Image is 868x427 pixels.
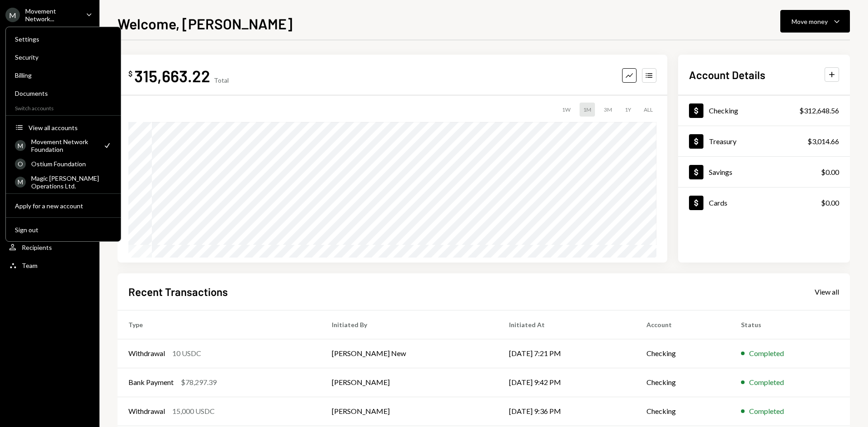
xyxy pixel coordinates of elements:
[498,339,636,368] td: [DATE] 7:21 PM
[15,159,26,169] div: O
[321,339,499,368] td: [PERSON_NAME] New
[9,222,117,238] button: Sign out
[636,310,730,339] th: Account
[749,348,784,359] div: Completed
[709,137,736,145] div: Treasury
[31,138,97,153] div: Movement Network Foundation
[9,67,117,83] a: Billing
[498,310,636,339] th: Initiated At
[9,155,117,172] a: OOstium Foundation
[580,103,595,117] div: 1M
[821,167,839,178] div: $0.00
[815,286,839,296] a: View all
[25,7,79,23] div: Movement Network...
[9,174,117,190] a: MMagic [PERSON_NAME] Operations Ltd.
[799,105,839,116] div: $312,648.56
[821,197,839,208] div: $0.00
[600,103,616,117] div: 3M
[9,85,117,101] a: Documents
[15,53,112,61] div: Security
[640,103,656,117] div: ALL
[709,168,732,176] div: Savings
[172,406,215,417] div: 15,000 USDC
[22,262,38,269] div: Team
[678,95,850,126] a: Checking$312,648.56
[128,377,174,388] div: Bank Payment
[5,8,20,22] div: M
[118,14,292,33] h1: Welcome, [PERSON_NAME]
[678,126,850,156] a: Treasury$3,014.66
[15,177,26,188] div: M
[9,31,117,47] a: Settings
[172,348,201,359] div: 10 USDC
[214,76,229,84] div: Total
[321,310,499,339] th: Initiated By
[9,49,117,65] a: Security
[128,348,165,359] div: Withdrawal
[128,69,132,78] div: $
[15,71,112,79] div: Billing
[5,257,94,273] a: Team
[815,287,839,296] div: View all
[15,226,112,234] div: Sign out
[31,174,112,190] div: Magic [PERSON_NAME] Operations Ltd.
[28,124,112,131] div: View all accounts
[621,103,635,117] div: 1Y
[498,397,636,426] td: [DATE] 9:36 PM
[558,103,574,117] div: 1W
[678,188,850,218] a: Cards$0.00
[31,160,112,168] div: Ostium Foundation
[9,198,117,214] button: Apply for a new account
[15,140,26,151] div: M
[128,406,165,417] div: Withdrawal
[780,10,850,33] button: Move money
[730,310,850,339] th: Status
[807,136,839,147] div: $3,014.66
[636,397,730,426] td: Checking
[321,368,499,397] td: [PERSON_NAME]
[678,157,850,187] a: Savings$0.00
[321,397,499,426] td: [PERSON_NAME]
[22,244,52,251] div: Recipients
[749,377,784,388] div: Completed
[792,17,828,26] div: Move money
[134,66,210,86] div: 315,663.22
[636,368,730,397] td: Checking
[709,198,727,207] div: Cards
[9,120,117,136] button: View all accounts
[181,377,217,388] div: $78,297.39
[498,368,636,397] td: [DATE] 9:42 PM
[128,284,228,299] h2: Recent Transactions
[15,89,112,97] div: Documents
[709,106,738,115] div: Checking
[689,67,765,82] h2: Account Details
[118,310,321,339] th: Type
[15,35,112,43] div: Settings
[15,202,112,210] div: Apply for a new account
[5,239,94,255] a: Recipients
[6,103,121,112] div: Switch accounts
[749,406,784,417] div: Completed
[636,339,730,368] td: Checking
